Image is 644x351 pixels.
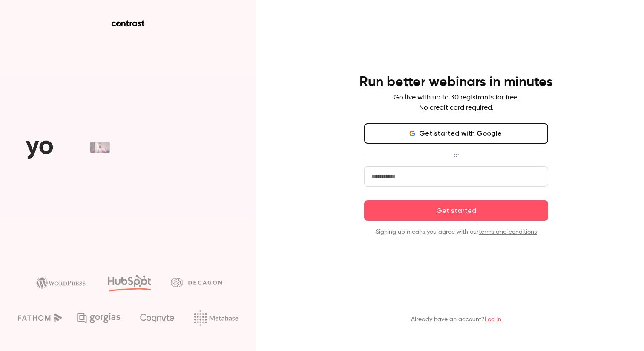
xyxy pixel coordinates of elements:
h4: Run better webinars in minutes [359,74,553,91]
span: or [449,151,463,160]
a: Log in [485,316,501,322]
a: terms and conditions [479,229,537,235]
button: Get started [364,200,548,221]
p: Signing up means you agree with our [364,228,548,236]
p: Already have an account? [411,315,501,324]
img: decagon [171,278,222,287]
button: Get started with Google [364,123,548,144]
p: Go live with up to 30 registrants for free. No credit card required. [394,93,519,113]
